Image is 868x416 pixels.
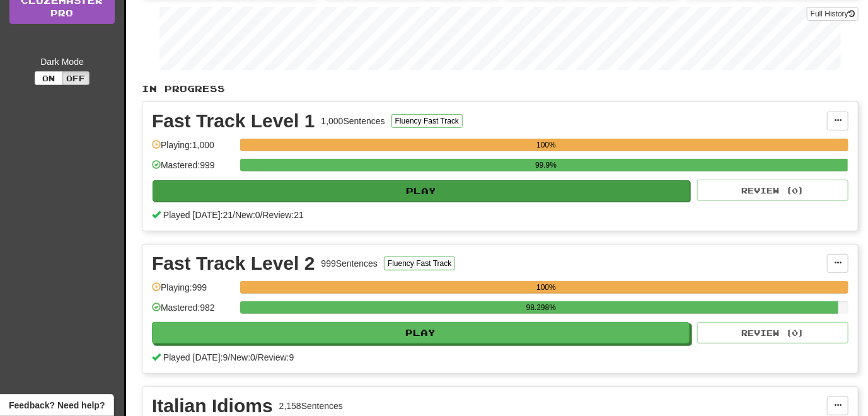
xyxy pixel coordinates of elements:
[152,159,234,180] div: Mastered: 999
[244,301,838,314] div: 98.298%
[152,281,234,302] div: Playing: 999
[244,281,848,294] div: 100%
[384,257,455,270] button: Fluency Fast Track
[321,257,378,270] div: 999 Sentences
[244,159,848,171] div: 99.9%
[807,7,859,21] button: Full History
[235,210,260,220] span: New: 0
[163,210,233,220] span: Played [DATE]: 21
[697,180,848,201] button: Review (0)
[153,180,690,202] button: Play
[9,55,115,68] div: Dark Mode
[321,115,385,127] div: 1,000 Sentences
[163,352,228,362] span: Played [DATE]: 9
[35,71,62,85] button: On
[279,400,343,412] div: 2,158 Sentences
[263,210,304,220] span: Review: 21
[152,254,315,273] div: Fast Track Level 2
[228,352,230,362] span: /
[233,210,235,220] span: /
[152,396,273,415] div: Italian Idioms
[230,352,255,362] span: New: 0
[391,114,463,128] button: Fluency Fast Track
[152,322,690,344] button: Play
[697,322,848,344] button: Review (0)
[260,210,263,220] span: /
[244,139,848,151] div: 100%
[258,352,294,362] span: Review: 9
[255,352,258,362] span: /
[142,83,859,95] p: In Progress
[62,71,90,85] button: Off
[152,139,234,159] div: Playing: 1,000
[9,399,105,412] span: Open feedback widget
[152,112,315,130] div: Fast Track Level 1
[152,301,234,322] div: Mastered: 982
